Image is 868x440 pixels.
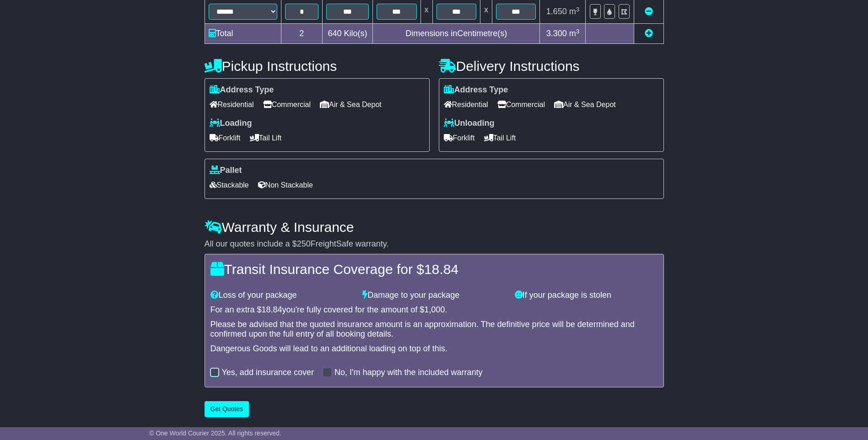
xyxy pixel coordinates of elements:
label: Loading [210,118,252,129]
span: Residential [444,97,488,112]
span: Residential [210,97,254,112]
div: All our quotes include a $ FreightSafe warranty. [205,239,664,249]
label: No, I'm happy with the included warranty [334,368,483,378]
span: 250 [297,239,311,248]
span: 3.300 [546,29,567,38]
a: Add new item [645,29,653,38]
div: For an extra $ you're fully covered for the amount of $ . [210,305,658,315]
h4: Warranty & Insurance [205,220,664,235]
div: Loss of your package [206,290,358,300]
div: Damage to your package [358,290,510,300]
span: Commercial [497,97,545,112]
span: 1.650 [546,7,567,16]
button: Get Quotes [205,401,249,417]
td: Total [205,24,281,44]
span: 1,000 [424,305,445,314]
label: Address Type [444,85,508,95]
td: Kilo(s) [323,24,373,44]
span: Forklift [444,131,475,145]
div: If your package is stolen [510,290,663,300]
h4: Transit Insurance Coverage for $ [210,262,658,277]
h4: Delivery Instructions [439,59,664,74]
label: Pallet [210,166,242,176]
label: Yes, add insurance cover [222,368,314,378]
span: Tail Lift [484,131,516,145]
span: Air & Sea Depot [554,97,616,112]
span: 18.84 [262,305,282,314]
span: m [569,7,580,16]
span: Air & Sea Depot [320,97,382,112]
sup: 3 [576,6,580,13]
span: Stackable [210,178,249,192]
a: Remove this item [645,7,653,16]
span: m [569,29,580,38]
td: Dimensions in Centimetre(s) [373,24,540,44]
span: Tail Lift [250,131,282,145]
sup: 3 [576,28,580,35]
span: Commercial [263,97,311,112]
div: Please be advised that the quoted insurance amount is an approximation. The definitive price will... [210,320,658,339]
span: Forklift [210,131,241,145]
td: 2 [281,24,323,44]
span: © One World Courier 2025. All rights reserved. [149,429,281,437]
label: Unloading [444,118,495,129]
div: Dangerous Goods will lead to an additional loading on top of this. [210,344,658,354]
label: Address Type [210,85,274,95]
h4: Pickup Instructions [205,59,430,74]
span: 640 [328,29,342,38]
span: Non Stackable [258,178,313,192]
span: 18.84 [424,262,458,277]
